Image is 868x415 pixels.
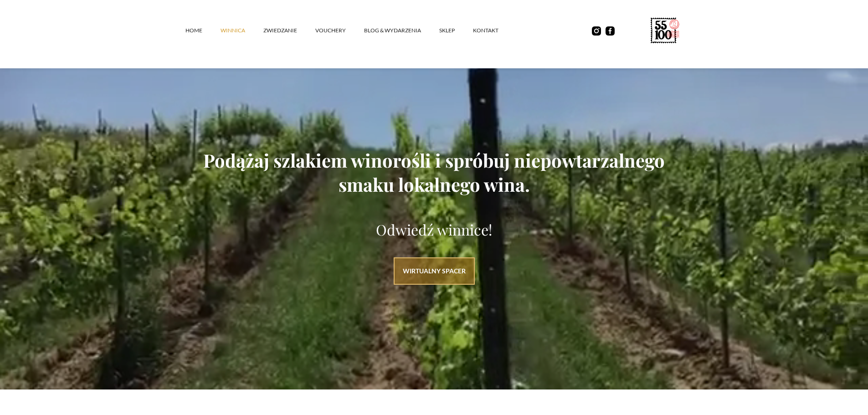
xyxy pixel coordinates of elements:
a: Home [185,17,221,44]
a: vouchery [315,17,364,44]
a: ZWIEDZANIE [263,17,315,44]
a: SKLEP [439,17,473,44]
p: Odwiedź winnice! [185,220,683,239]
a: winnica [221,17,263,44]
a: kontakt [473,17,517,44]
a: WIRTUALNY SPACER [394,257,475,285]
h1: Podążaj szlakiem winorośli i spróbuj niepowtarzalnego smaku lokalnego wina. [185,148,683,196]
a: Blog & Wydarzenia [364,17,439,44]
